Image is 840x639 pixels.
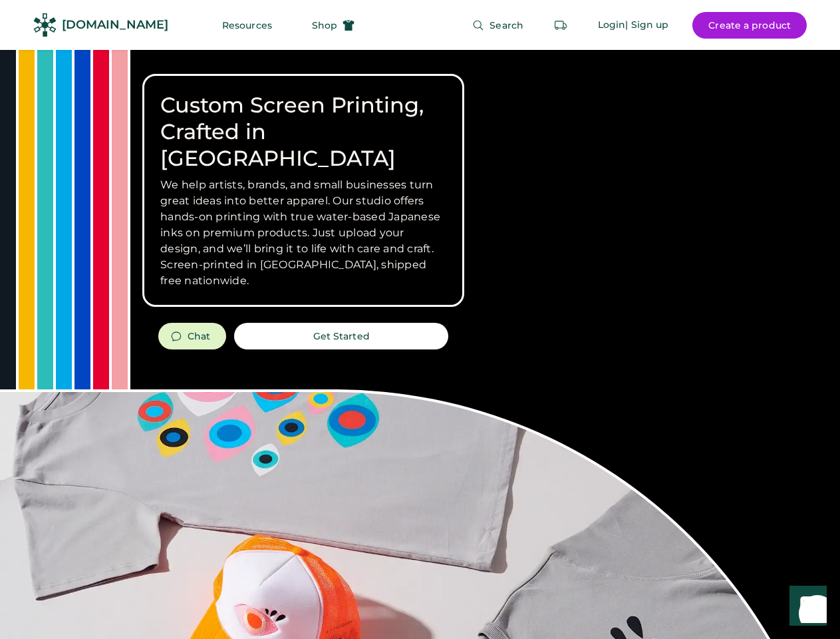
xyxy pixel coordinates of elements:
button: Retrieve an order [547,12,574,39]
button: Get Started [234,323,448,349]
span: Search [490,21,523,30]
button: Resources [206,12,288,39]
div: [DOMAIN_NAME] [62,17,168,33]
button: Search [456,12,539,39]
button: Shop [296,12,370,39]
span: Shop [312,21,337,30]
div: | Sign up [625,19,668,32]
div: Login [598,19,626,32]
img: Rendered Logo - Screens [33,13,57,37]
button: Chat [158,323,226,349]
button: Create a product [692,12,807,39]
h3: We help artists, brands, and small businesses turn great ideas into better apparel. Our studio of... [160,177,446,289]
h1: Custom Screen Printing, Crafted in [GEOGRAPHIC_DATA] [160,92,446,172]
iframe: Front Chat [777,579,834,636]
